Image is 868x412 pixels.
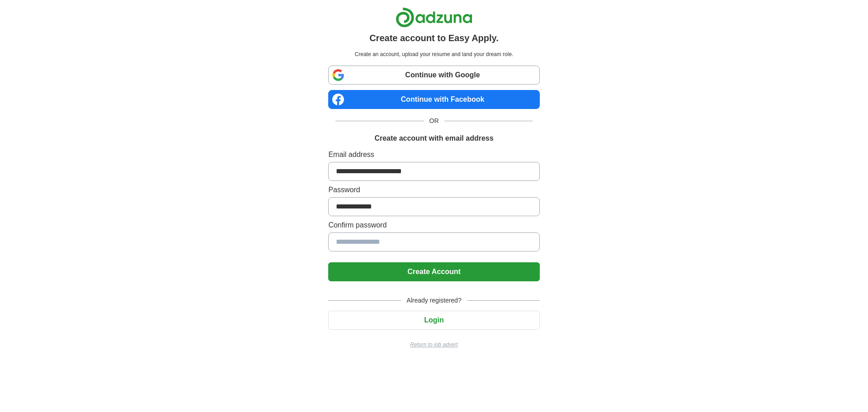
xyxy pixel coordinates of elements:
[328,262,539,281] button: Create Account
[330,50,538,58] p: Create an account, upload your resume and land your dream role.
[328,341,539,349] a: Return to job advert
[328,149,539,160] label: Email address
[328,185,539,195] label: Password
[328,220,539,231] label: Confirm password
[328,66,539,85] a: Continue with Google
[396,7,472,28] img: Adzuna logo
[328,316,539,324] a: Login
[328,90,539,109] a: Continue with Facebook
[374,133,493,144] h1: Create account with email address
[424,116,444,126] span: OR
[401,296,467,305] span: Already registered?
[369,31,499,45] h1: Create account to Easy Apply.
[328,311,539,330] button: Login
